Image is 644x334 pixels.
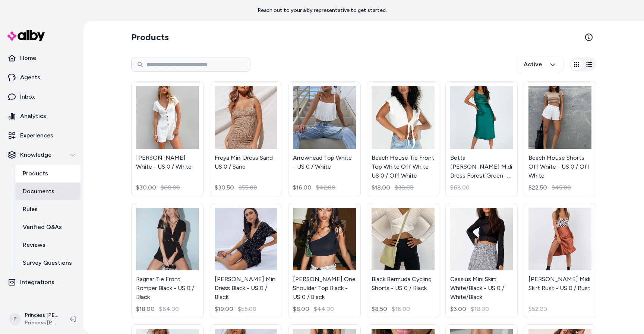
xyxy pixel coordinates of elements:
a: Beach House Shorts Off White - US 0 / Off WhiteBeach House Shorts Off White - US 0 / Off White$22... [524,81,596,197]
a: Survey Questions [15,254,80,272]
p: Survey Questions [23,258,72,267]
p: Verified Q&As [23,223,62,232]
a: Beach House Tie Front Top White Off White - US 0 / Off WhiteBeach House Tie Front Top White Off W... [367,81,439,197]
a: Rules [15,200,80,218]
a: Cleo Lavoe Midi Skirt Rust - US 0 / Rust[PERSON_NAME] Midi Skirt Rust - US 0 / Rust$52.00 [524,203,596,319]
p: Home [20,54,36,63]
a: Arrowhead Top White - US 0 / WhiteArrowhead Top White - US 0 / White$16.00$42.00 [288,81,361,197]
p: Reach out to your alby representative to get started. [258,7,387,14]
h2: Products [131,31,169,43]
a: Verified Q&As [15,218,80,236]
a: Adi Romper White - US 0 / White[PERSON_NAME] White - US 0 / White$30.00$60.00 [131,81,204,197]
a: Bobbie Mini Dress Black - US 0 / Black[PERSON_NAME] Mini Dress Black - US 0 / Black$19.00$55.00 [210,203,282,319]
a: Analytics [3,107,80,125]
a: Experiences [3,127,80,144]
p: Reviews [23,241,45,249]
button: Active [516,57,563,72]
p: Products [23,169,48,178]
span: P [9,313,21,325]
p: Rules [23,205,38,214]
a: Ragnar Tie Front Romper Black - US 0 / BlackRagnar Tie Front Romper Black - US 0 / Black$18.00$64.00 [131,203,204,319]
p: Integrations [20,278,54,287]
a: Inbox [3,88,80,106]
p: Inbox [20,92,35,101]
span: Princess [PERSON_NAME] USA [25,319,58,327]
button: Knowledge [3,146,80,164]
a: Black Bermuda Cycling Shorts - US 0 / BlackBlack Bermuda Cycling Shorts - US 0 / Black$8.50$16.00 [367,203,439,319]
p: Princess [PERSON_NAME] USA Shopify [25,312,58,319]
a: Betta Vanore Midi Dress Forest Green - US 0 / Forest GreenBetta [PERSON_NAME] Midi Dress Forest G... [445,81,518,197]
p: Documents [23,187,54,196]
a: Documents [15,182,80,200]
a: Cassius Mini Skirt White/Black - US 0 / White/BlackCassius Mini Skirt White/Black - US 0 / White/... [445,203,518,319]
a: Freya Mini Dress Sand - US 0 / SandFreya Mini Dress Sand - US 0 / Sand$30.50$55.00 [210,81,282,197]
img: alby Logo [7,30,45,41]
a: Agents [3,69,80,86]
a: Reviews [15,236,80,254]
p: Experiences [20,131,53,140]
a: Products [15,165,80,182]
p: Knowledge [20,150,51,159]
p: Agents [20,73,40,82]
a: Integrations [3,273,80,291]
p: Analytics [20,112,46,121]
a: Bellante One Shoulder Top Black - US 0 / Black[PERSON_NAME] One Shoulder Top Black - US 0 / Black... [288,203,361,319]
button: PPrincess [PERSON_NAME] USA ShopifyPrincess [PERSON_NAME] USA [4,307,64,331]
a: Home [3,49,80,67]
